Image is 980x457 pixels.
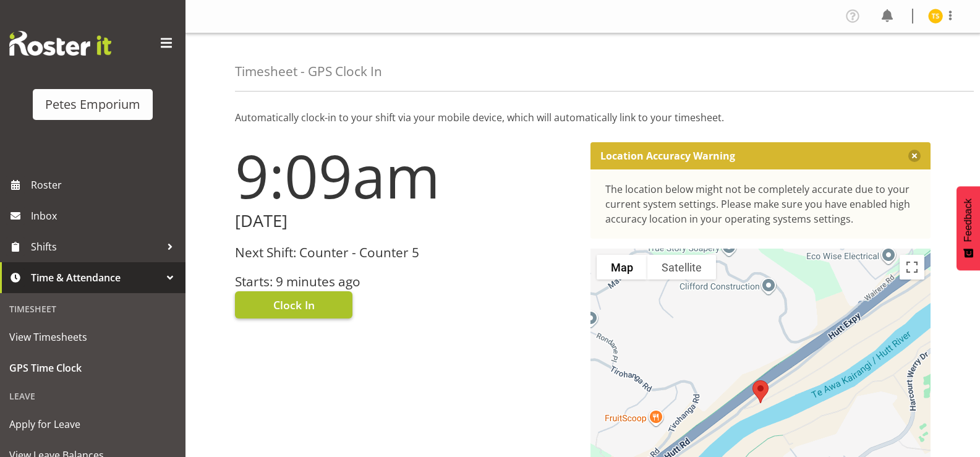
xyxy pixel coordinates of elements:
[597,255,647,280] button: Show street map
[963,199,974,242] span: Feedback
[3,383,182,409] div: Leave
[31,268,161,287] span: Time & Attendance
[31,176,179,194] span: Roster
[9,31,111,56] img: Rosterit website logo
[235,275,576,289] h3: Starts: 9 minutes ago
[31,207,179,225] span: Inbox
[235,110,931,125] p: Automatically clock-in to your shift via your mobile device, which will automatically link to you...
[235,211,576,231] h2: [DATE]
[9,415,176,434] span: Apply for Leave
[600,150,735,162] p: Location Accuracy Warning
[9,328,176,346] span: View Timesheets
[3,409,182,440] a: Apply for Leave
[235,246,576,260] h3: Next Shift: Counter - Counter 5
[273,297,315,313] span: Clock In
[900,255,924,280] button: Toggle fullscreen view
[3,352,182,383] a: GPS Time Clock
[235,142,576,209] h1: 9:09am
[605,182,916,226] div: The location below might not be completely accurate due to your current system settings. Please m...
[9,359,176,377] span: GPS Time Clock
[928,9,943,23] img: tamara-straker11292.jpg
[31,237,161,256] span: Shifts
[3,322,182,352] a: View Timesheets
[908,150,921,162] button: Close message
[235,64,382,79] h4: Timesheet - GPS Clock In
[235,291,352,318] button: Clock In
[3,296,182,322] div: Timesheet
[957,186,980,270] button: Feedback - Show survey
[647,255,716,280] button: Show satellite imagery
[45,95,140,114] div: Petes Emporium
